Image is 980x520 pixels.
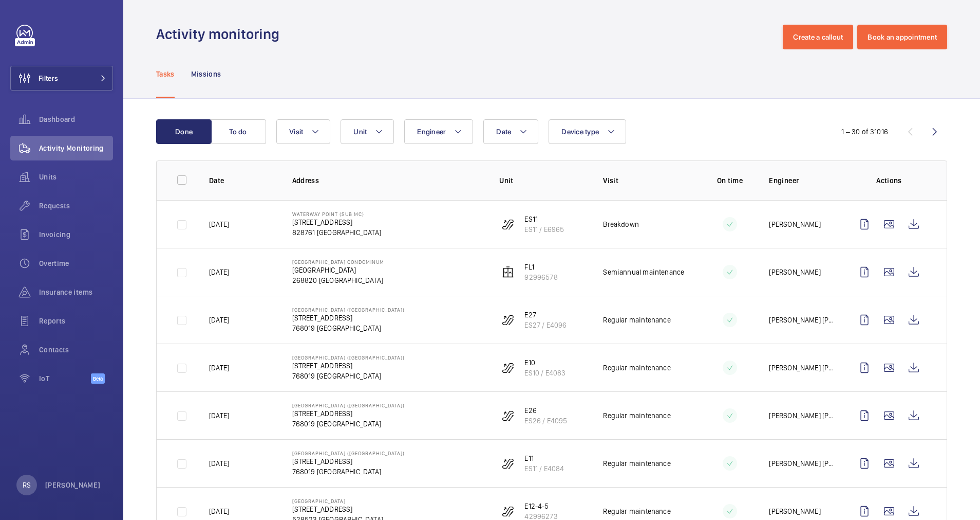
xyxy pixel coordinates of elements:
p: [DATE] [209,458,229,469]
p: Date [209,175,276,186]
p: Engineer [769,175,836,186]
p: [PERSON_NAME] [PERSON_NAME] [769,410,836,421]
p: [DATE] [209,363,229,373]
p: [GEOGRAPHIC_DATA] ([GEOGRAPHIC_DATA]) [292,450,405,456]
img: escalator.svg [502,314,514,326]
p: [DATE] [209,315,229,325]
span: Units [39,172,113,182]
p: E12-4-5 [524,501,557,511]
p: 92996578 [524,272,557,282]
p: Missions [191,69,221,79]
img: escalator.svg [502,362,514,374]
p: FL1 [524,262,557,272]
p: 268820 [GEOGRAPHIC_DATA] [292,275,384,285]
span: Visit [289,128,303,136]
img: escalator.svg [502,505,514,517]
p: 768019 [GEOGRAPHIC_DATA] [292,419,405,429]
p: [PERSON_NAME] [PERSON_NAME] [769,458,836,469]
span: Date [496,128,511,136]
p: [DATE] [209,219,229,229]
p: [GEOGRAPHIC_DATA] Condominum [292,259,384,265]
p: Tasks [156,69,175,79]
p: ES11 / E6965 [524,224,564,235]
p: Breakdown [603,219,639,229]
p: Regular maintenance [603,315,670,325]
button: Device type [549,119,626,144]
p: 768019 [GEOGRAPHIC_DATA] [292,371,405,381]
p: ES10 / E4083 [524,368,566,378]
p: Unit [499,175,587,186]
p: ES11 [524,214,564,224]
p: [STREET_ADDRESS] [292,504,383,514]
span: Beta [91,373,105,384]
p: Address [292,175,483,186]
button: Create a callout [783,25,853,49]
p: [GEOGRAPHIC_DATA] ([GEOGRAPHIC_DATA]) [292,354,405,361]
button: Unit [341,119,394,144]
p: E27 [524,310,567,320]
p: RS [23,480,31,490]
p: Actions [852,175,926,186]
p: ES11 / E4084 [524,463,564,474]
p: [DATE] [209,267,229,277]
button: Engineer [404,119,473,144]
p: E10 [524,357,566,368]
span: Requests [39,201,113,211]
p: [PERSON_NAME] [PERSON_NAME] [769,363,836,373]
p: E11 [524,453,564,463]
p: [GEOGRAPHIC_DATA] ([GEOGRAPHIC_DATA]) [292,307,405,313]
p: [STREET_ADDRESS] [292,217,381,227]
p: 828761 [GEOGRAPHIC_DATA] [292,227,381,238]
p: Waterway Point (Sub MC) [292,211,381,217]
p: On time [707,175,752,186]
p: Regular maintenance [603,506,670,516]
button: Book an appointment [857,25,947,49]
p: Visit [603,175,690,186]
p: 768019 [GEOGRAPHIC_DATA] [292,323,405,333]
p: 768019 [GEOGRAPHIC_DATA] [292,467,405,477]
p: [STREET_ADDRESS] [292,456,405,467]
p: [PERSON_NAME] [769,219,820,229]
button: Filters [10,66,113,91]
img: escalator.svg [502,457,514,470]
p: [STREET_ADDRESS] [292,408,405,419]
p: Regular maintenance [603,363,670,373]
p: Regular maintenance [603,410,670,421]
p: Regular maintenance [603,458,670,469]
span: Activity Monitoring [39,143,113,153]
span: Filters [39,73,58,83]
p: [DATE] [209,506,229,516]
div: 1 – 30 of 31016 [841,127,888,137]
span: Insurance items [39,287,113,297]
p: [PERSON_NAME] [769,506,820,516]
p: [PERSON_NAME] [769,267,820,277]
span: Invoicing [39,229,113,240]
button: To do [211,119,266,144]
p: [GEOGRAPHIC_DATA] ([GEOGRAPHIC_DATA]) [292,402,405,408]
button: Date [483,119,538,144]
p: [PERSON_NAME] [PERSON_NAME] [769,315,836,325]
span: Overtime [39,258,113,268]
button: Done [156,119,212,144]
p: ES27 / E4096 [524,320,567,330]
button: Visit [276,119,330,144]
span: Contacts [39,345,113,355]
p: [STREET_ADDRESS] [292,313,405,323]
p: E26 [524,405,567,416]
p: ES26 / E4095 [524,416,567,426]
p: [STREET_ADDRESS] [292,361,405,371]
h1: Activity monitoring [156,25,286,44]
p: [PERSON_NAME] [45,480,101,490]
span: Unit [353,128,367,136]
img: escalator.svg [502,218,514,230]
span: IoT [39,373,91,384]
span: Device type [561,128,599,136]
p: Semiannual maintenance [603,267,684,277]
p: [GEOGRAPHIC_DATA] [292,498,383,504]
span: Engineer [417,128,446,136]
p: [DATE] [209,410,229,421]
span: Reports [39,316,113,326]
img: escalator.svg [502,409,514,422]
img: elevator.svg [502,266,514,278]
p: [GEOGRAPHIC_DATA] [292,265,384,275]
